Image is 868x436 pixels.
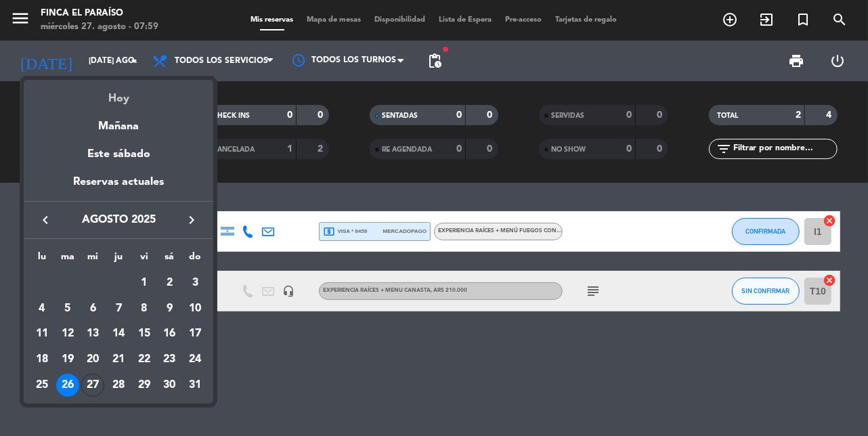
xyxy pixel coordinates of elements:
[29,372,55,398] td: 25 de agosto de 2025
[131,270,157,296] td: 1 de agosto de 2025
[182,270,208,296] td: 3 de agosto de 2025
[81,296,106,322] td: 6 de agosto de 2025
[157,322,183,347] td: 16 de agosto de 2025
[29,249,55,270] th: lunes
[37,212,53,228] i: keyboard_arrow_left
[179,211,204,229] button: keyboard_arrow_right
[157,296,183,322] td: 9 de agosto de 2025
[106,372,131,398] td: 28 de agosto de 2025
[107,322,130,345] div: 14
[183,212,200,228] i: keyboard_arrow_right
[133,271,156,295] div: 1
[107,297,130,320] div: 7
[182,372,208,398] td: 31 de agosto de 2025
[131,372,157,398] td: 29 de agosto de 2025
[133,348,156,371] div: 22
[107,374,130,397] div: 28
[133,374,156,397] div: 29
[56,348,79,371] div: 19
[24,173,213,201] div: Reservas actuales
[158,297,181,320] div: 9
[158,374,181,397] div: 30
[81,249,106,270] th: miércoles
[55,322,81,347] td: 12 de agosto de 2025
[183,374,207,397] div: 31
[24,108,213,135] div: Mañana
[55,372,81,398] td: 26 de agosto de 2025
[131,296,157,322] td: 8 de agosto de 2025
[55,296,81,322] td: 5 de agosto de 2025
[183,348,207,371] div: 24
[183,297,207,320] div: 10
[157,347,183,372] td: 23 de agosto de 2025
[157,372,183,398] td: 30 de agosto de 2025
[158,271,181,295] div: 2
[133,322,156,345] div: 15
[183,271,207,295] div: 3
[56,322,79,345] div: 12
[81,374,104,397] div: 27
[182,296,208,322] td: 10 de agosto de 2025
[182,347,208,372] td: 24 de agosto de 2025
[107,348,130,371] div: 21
[24,80,213,108] div: Hoy
[29,347,55,372] td: 18 de agosto de 2025
[106,296,131,322] td: 7 de agosto de 2025
[29,270,131,296] td: AGO.
[158,348,181,371] div: 23
[157,249,183,270] th: sábado
[81,348,104,371] div: 20
[30,297,53,320] div: 4
[81,322,106,347] td: 13 de agosto de 2025
[131,322,157,347] td: 15 de agosto de 2025
[81,297,104,320] div: 6
[24,135,213,173] div: Este sábado
[30,322,53,345] div: 11
[29,296,55,322] td: 4 de agosto de 2025
[29,322,55,347] td: 11 de agosto de 2025
[55,249,81,270] th: martes
[81,372,106,398] td: 27 de agosto de 2025
[81,347,106,372] td: 20 de agosto de 2025
[56,374,79,397] div: 26
[81,322,104,345] div: 13
[30,348,53,371] div: 18
[33,211,58,229] button: keyboard_arrow_left
[133,297,156,320] div: 8
[106,249,131,270] th: jueves
[58,211,179,229] span: agosto 2025
[158,322,181,345] div: 16
[106,347,131,372] td: 21 de agosto de 2025
[55,347,81,372] td: 19 de agosto de 2025
[182,249,208,270] th: domingo
[182,322,208,347] td: 17 de agosto de 2025
[131,249,157,270] th: viernes
[56,297,79,320] div: 5
[131,347,157,372] td: 22 de agosto de 2025
[157,270,183,296] td: 2 de agosto de 2025
[183,322,207,345] div: 17
[30,374,53,397] div: 25
[106,322,131,347] td: 14 de agosto de 2025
